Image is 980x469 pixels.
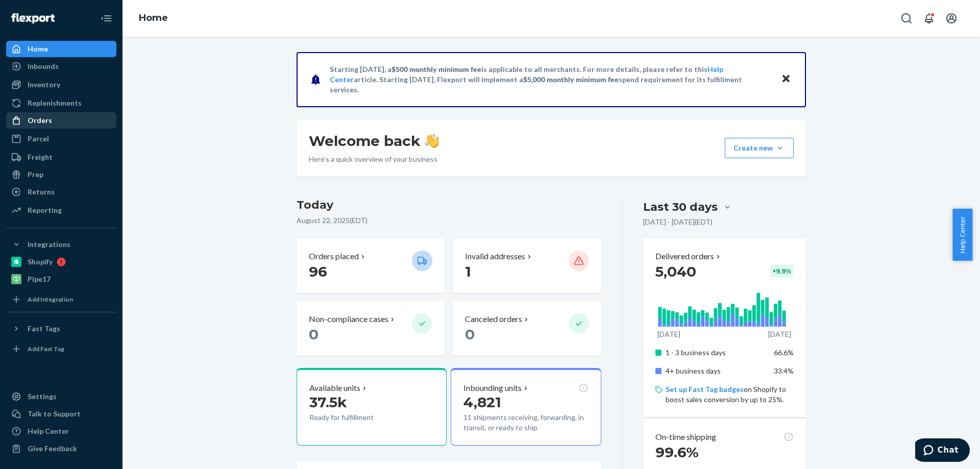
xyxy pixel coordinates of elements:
div: Settings [28,391,57,402]
span: 4,821 [463,393,501,411]
div: Shopify [28,257,53,267]
button: Integrations [6,236,116,253]
div: Orders [28,115,52,126]
div: + 9.9 % [770,265,794,278]
button: Close Navigation [96,8,116,29]
p: Inbounding units [463,382,522,394]
p: 1 - 3 business days [666,348,766,358]
span: 0 [465,326,475,343]
p: on Shopify to boost sales conversion by up to 25%. [666,384,794,405]
span: 99.6% [655,443,699,461]
a: Shopify [6,254,116,270]
span: $500 monthly minimum fee [391,65,481,73]
span: 1 [465,263,471,280]
div: Inventory [28,80,60,90]
button: Open account menu [941,8,962,29]
span: 66.6% [774,348,794,357]
a: Settings [6,388,116,405]
div: Returns [28,187,55,197]
div: Prep [28,169,43,180]
a: Inventory [6,77,116,93]
div: Add Integration [28,295,73,304]
button: Canceled orders 0 [453,301,601,356]
div: Add Fast Tag [28,344,64,353]
p: Invalid addresses [465,251,525,262]
span: $5,000 monthly minimum fee [523,75,619,84]
button: Give Feedback [6,440,116,457]
a: Home [6,41,116,57]
p: Non-compliance cases [309,313,388,325]
div: Freight [28,152,53,162]
a: Inbounds [6,58,116,75]
h3: Today [297,197,601,213]
button: Non-compliance cases 0 [297,301,445,356]
div: Last 30 days [643,199,718,215]
button: Inbounding units4,82111 shipments receiving, forwarding, in transit, or ready to ship [451,368,601,446]
p: [DATE] [657,329,680,339]
div: Reporting [28,205,62,215]
p: Ready for fulfillment [309,412,404,423]
button: Fast Tags [6,320,116,337]
span: 96 [309,263,327,280]
div: Give Feedback [28,443,77,454]
div: Talk to Support [28,409,81,419]
a: Help Center [6,423,116,439]
iframe: Opens a widget where you can chat to one of our agents [915,438,970,464]
div: Parcel [28,134,49,144]
a: Replenishments [6,95,116,111]
div: Help Center [28,426,69,436]
p: On-time shipping [655,431,716,443]
a: Prep [6,166,116,183]
a: Orders [6,112,116,129]
p: Starting [DATE], a is applicable to all merchants. For more details, please refer to this article... [330,64,771,95]
div: Home [28,44,48,54]
p: 11 shipments receiving, forwarding, in transit, or ready to ship [463,412,588,433]
button: Invalid addresses 1 [453,238,601,293]
button: Create new [725,138,794,158]
button: Talk to Support [6,406,116,422]
button: Available units37.5kReady for fulfillment [297,368,447,446]
div: Pipe17 [28,274,51,284]
div: Inbounds [28,61,59,71]
p: 4+ business days [666,366,766,376]
button: Orders placed 96 [297,238,445,293]
a: Set up Fast Tag badges [666,385,744,393]
p: Here’s a quick overview of your business [309,154,439,164]
p: Available units [309,382,360,394]
p: August 22, 2025 ( EDT ) [297,215,601,226]
button: Help Center [952,209,972,261]
div: Replenishments [28,98,82,108]
button: Close [779,72,793,87]
a: Pipe17 [6,271,116,287]
h1: Welcome back [309,132,439,150]
button: Open notifications [919,8,939,29]
a: Returns [6,184,116,200]
ol: breadcrumbs [131,4,176,33]
button: Open Search Box [896,8,917,29]
a: Reporting [6,202,116,218]
p: [DATE] - [DATE] ( EDT ) [643,217,713,227]
p: Orders placed [309,251,359,262]
a: Home [139,12,168,23]
span: 0 [309,326,318,343]
button: Delivered orders [655,251,722,262]
a: Freight [6,149,116,165]
img: hand-wave emoji [425,134,439,148]
span: 37.5k [309,393,347,411]
span: 33.4% [774,366,794,375]
img: Flexport logo [11,13,55,23]
a: Add Integration [6,291,116,308]
div: Fast Tags [28,324,60,334]
span: 5,040 [655,263,696,280]
a: Add Fast Tag [6,341,116,357]
p: Canceled orders [465,313,522,325]
a: Parcel [6,131,116,147]
div: Integrations [28,239,70,250]
p: [DATE] [768,329,791,339]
